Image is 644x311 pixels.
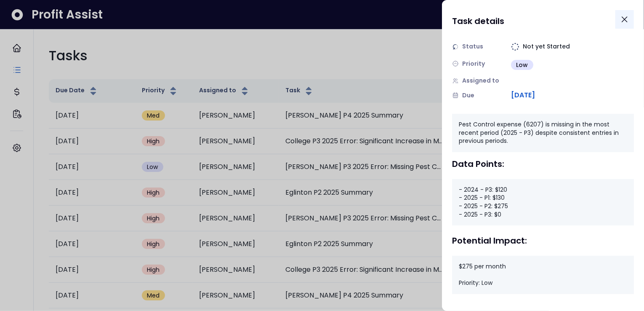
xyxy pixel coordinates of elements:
[452,43,459,50] img: Status
[462,42,483,51] span: Status
[462,59,485,68] span: Priority
[462,76,499,85] span: Assigned to
[516,61,528,69] span: Low
[452,236,634,246] div: Potential Impact:
[452,13,504,29] h1: Task details
[615,10,634,29] button: Close
[511,43,519,51] img: Not yet Started
[462,91,474,100] span: Due
[523,42,570,51] span: Not yet Started
[452,159,634,169] div: Data Points:
[511,90,535,100] span: [DATE]
[452,179,634,225] div: - 2024 - P3: $120 - 2025 - P1: $130 - 2025 - P2: $275 - 2025 - P3: $0
[452,256,634,294] div: $275 per month Priority: Low
[452,114,634,152] div: Pest Control expense (6207) is missing in the most recent period (2025 - P3) despite consistent e...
